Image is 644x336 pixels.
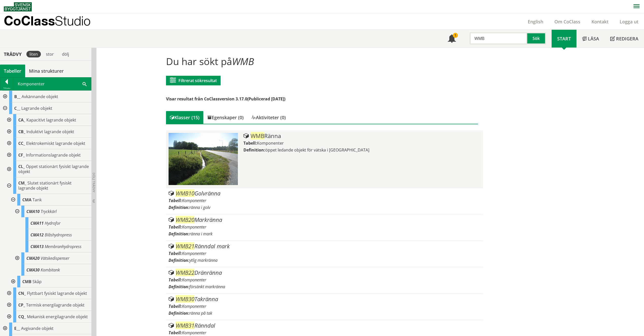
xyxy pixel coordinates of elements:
[18,117,25,123] span: CA_
[45,232,72,238] span: Blåshydropress
[182,251,206,256] span: Komponenter
[18,180,72,191] span: Slutet stationärt fysiskt lagrande objekt
[14,94,21,99] span: B__
[203,111,247,124] div: Egenskaper (0)
[26,141,85,146] span: Elektrokemiskt lagrande objekt
[176,189,194,197] span: WMB10
[18,314,26,319] span: CQ_
[169,205,189,210] label: Definition:
[14,105,20,111] span: C__
[32,279,42,284] span: Skåp
[45,244,81,249] span: Membranhydropress
[18,164,25,169] span: CL_
[576,30,605,48] a: Läsa
[26,255,40,261] span: CMA20
[4,2,32,11] img: Svensk Byggtjänst
[14,326,20,331] span: E__
[30,232,44,238] span: CMA12
[243,140,257,146] label: Tabell:
[169,296,481,302] div: Takränna
[30,220,44,226] span: CMA11
[265,147,369,153] span: öppet ledande objekt för vätska i [GEOGRAPHIC_DATA]
[232,55,254,68] span: WMB
[32,197,42,203] span: Tank
[182,198,206,203] span: Komponenter
[243,147,265,153] label: Definition:
[166,96,247,102] span: Visar resultat från CoClassversion 3.17.0
[1,51,24,57] div: Trädvy
[169,310,189,316] label: Definition:
[176,242,194,250] span: WMB21
[166,111,203,124] div: Klasser (15)
[176,216,194,223] span: WMB20
[18,164,89,174] span: Öppet stationärt fysiskt lagrande objekt
[605,30,644,48] a: Redigera
[453,33,458,38] div: 1
[43,51,57,57] div: stor
[26,51,41,57] div: liten
[4,18,91,24] p: CoClass
[169,251,182,256] label: Tabell:
[169,133,238,185] img: Tabell
[247,96,285,102] span: (Publicerad [DATE])
[614,19,644,25] a: Logga ut
[169,231,189,237] label: Definition:
[243,133,481,139] div: Ränna
[557,36,571,42] span: Start
[82,81,87,86] span: Sök i tabellen
[189,205,210,210] span: ränna i golv
[182,224,206,230] span: Komponenter
[30,244,44,249] span: CMA13
[189,231,212,237] span: ränna i mark
[26,129,74,134] span: Induktivt lagrande objekt
[4,14,102,29] a: CoClassStudio
[257,140,284,146] span: Komponenter
[22,197,31,203] span: CMA
[470,32,527,44] input: Sök
[588,36,599,42] span: Läsa
[18,152,25,158] span: CF_
[448,35,456,43] span: Notifikationer
[176,322,194,329] span: WMB31
[27,314,88,319] span: Mekanisk energilagrande objekt
[22,94,58,99] span: Avkännande objekt
[27,291,87,296] span: Flyttbart fysiskt lagrande objekt
[22,279,31,284] span: CMB
[18,180,26,186] span: CM_
[176,295,194,303] span: WMB30
[169,323,481,329] div: Ränndal
[586,19,614,25] a: Kontakt
[59,51,72,57] div: dölj
[169,303,182,309] label: Tabell:
[21,326,54,331] span: Avgivande objekt
[182,277,206,283] span: Komponenter
[169,243,481,249] div: Ränndal mark
[13,78,91,90] div: Komponenter
[25,65,68,77] a: Mina strukturer
[18,129,25,134] span: CB_
[169,217,481,223] div: Markränna
[45,220,60,226] span: Hydrofor
[41,209,57,214] span: Tryckkärl
[169,284,189,289] label: Definition:
[169,198,182,203] label: Tabell:
[169,190,481,196] div: Golvränna
[18,141,25,146] span: CC_
[41,267,60,273] span: Kombitank
[26,152,81,158] span: Informationslagrande objekt
[189,310,212,316] span: ränna på tak
[26,302,85,308] span: Termisk energilagrande objekt
[21,105,52,111] span: Lagrande objekt
[552,30,576,48] a: Start
[166,76,221,85] button: Filtrerat sökresultat
[18,291,26,296] span: CN_
[92,173,96,192] span: Dölj trädvy
[169,270,481,276] div: Dränränna
[169,224,182,230] label: Tabell:
[166,56,478,67] h1: Du har sökt på
[182,303,206,309] span: Komponenter
[616,36,638,42] span: Redigera
[0,86,13,90] div: Tillbaka
[442,30,461,48] a: 1
[26,209,40,214] span: CMA10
